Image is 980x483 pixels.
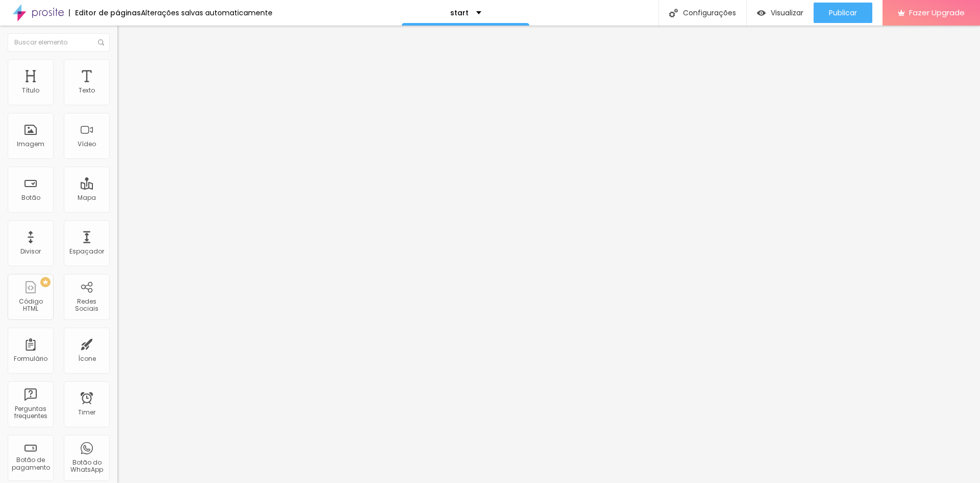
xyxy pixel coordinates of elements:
img: Icone [669,9,678,17]
span: Visualizar [771,9,803,17]
div: Texto [79,87,95,94]
div: Timer [78,409,95,416]
div: Vídeo [78,141,96,148]
img: view-1.svg [757,9,766,17]
div: Botão de pagamento [10,456,51,471]
button: Publicar [814,3,872,23]
button: Visualizar [747,3,814,23]
div: Botão [21,194,40,201]
input: Buscar elemento [8,33,110,52]
p: start [450,9,469,16]
div: Formulário [14,355,47,362]
div: Mapa [78,194,96,201]
div: Código HTML [10,298,51,313]
div: Imagem [17,141,44,148]
div: Editor de páginas [69,9,141,16]
div: Título [22,87,39,94]
div: Espaçador [69,248,104,255]
img: Icone [98,39,104,45]
div: Ícone [78,355,96,362]
div: Botão do WhatsApp [66,459,107,474]
span: Publicar [829,9,857,17]
div: Redes Sociais [66,298,107,313]
div: Divisor [20,248,41,255]
div: Perguntas frequentes [10,405,51,420]
span: Fazer Upgrade [909,8,965,17]
div: Alterações salvas automaticamente [141,9,273,16]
